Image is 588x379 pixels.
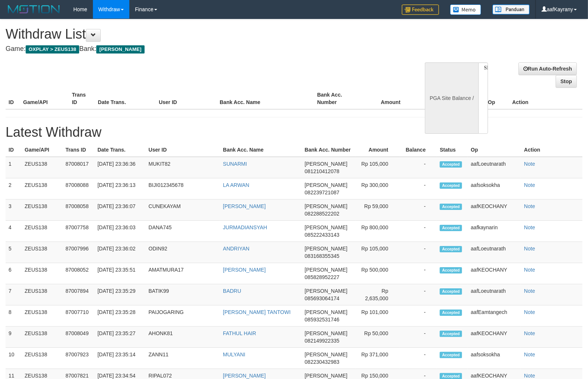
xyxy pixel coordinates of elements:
[305,224,348,230] span: [PERSON_NAME]
[440,288,462,295] span: Accepted
[6,157,22,178] td: 1
[305,182,348,188] span: [PERSON_NAME]
[94,305,145,327] td: [DATE] 23:35:28
[305,359,339,365] span: 082230432983
[450,4,481,15] img: Button%20Memo.svg
[314,88,363,109] th: Bank Acc. Number
[146,200,220,221] td: CUNEKAYAM
[302,143,355,157] th: Bank Acc. Number
[468,157,521,178] td: aafLoeutnarath
[400,284,437,305] td: -
[62,348,94,369] td: 87007923
[355,200,400,221] td: Rp 59,000
[6,305,22,327] td: 8
[355,143,400,157] th: Amount
[94,221,145,242] td: [DATE] 23:36:03
[94,284,145,305] td: [DATE] 23:35:29
[6,143,22,157] th: ID
[6,284,22,305] td: 7
[223,330,256,336] a: FATHUL HAIR
[6,178,22,200] td: 2
[524,267,535,273] a: Note
[22,327,62,348] td: ZEUS138
[440,204,462,210] span: Accepted
[425,62,478,134] div: PGA Site Balance /
[509,88,582,109] th: Action
[524,182,535,188] a: Note
[440,267,462,273] span: Accepted
[556,75,577,88] a: Stop
[305,211,339,217] span: 082288522202
[146,221,220,242] td: DANA745
[400,157,437,178] td: -
[400,327,437,348] td: -
[96,45,144,54] span: [PERSON_NAME]
[94,242,145,263] td: [DATE] 23:36:02
[223,288,241,294] a: BADRU
[223,182,249,188] a: LA ARWAN
[22,263,62,284] td: ZEUS138
[355,221,400,242] td: Rp 800,000
[468,327,521,348] td: aafKEOCHANY
[305,267,348,273] span: [PERSON_NAME]
[355,178,400,200] td: Rp 300,000
[20,88,69,109] th: Game/API
[146,284,220,305] td: BATIK99
[223,267,266,273] a: [PERSON_NAME]
[94,263,145,284] td: [DATE] 23:35:51
[524,309,535,315] a: Note
[524,246,535,252] a: Note
[305,352,348,357] span: [PERSON_NAME]
[440,331,462,337] span: Accepted
[95,88,156,109] th: Date Trans.
[524,352,535,357] a: Note
[305,309,348,315] span: [PERSON_NAME]
[146,327,220,348] td: AHONK81
[6,242,22,263] td: 5
[22,221,62,242] td: ZEUS138
[355,263,400,284] td: Rp 500,000
[62,221,94,242] td: 87007758
[305,330,348,336] span: [PERSON_NAME]
[220,143,302,157] th: Bank Acc. Name
[156,88,217,109] th: User ID
[62,327,94,348] td: 87008049
[62,284,94,305] td: 87007894
[355,348,400,369] td: Rp 371,000
[305,274,339,280] span: 085828952227
[223,161,247,167] a: SUNARMI
[524,203,535,209] a: Note
[94,143,145,157] th: Date Trans.
[6,45,385,53] h4: Game: Bank:
[305,168,339,174] span: 081210412078
[400,200,437,221] td: -
[62,178,94,200] td: 87008088
[524,330,535,336] a: Note
[411,88,456,109] th: Balance
[94,157,145,178] td: [DATE] 23:36:36
[146,157,220,178] td: MUKIT82
[468,284,521,305] td: aafLoeutnarath
[6,263,22,284] td: 6
[402,4,439,15] img: Feedback.jpg
[6,348,22,369] td: 10
[468,242,521,263] td: aafLoeutnarath
[22,348,62,369] td: ZEUS138
[94,327,145,348] td: [DATE] 23:35:27
[305,189,339,195] span: 082239721087
[146,263,220,284] td: AMATMURA17
[22,143,62,157] th: Game/API
[146,242,220,263] td: ODIN92
[223,352,245,357] a: MULYANI
[62,157,94,178] td: 87008017
[22,157,62,178] td: ZEUS138
[223,246,249,252] a: ANDRIYAN
[62,143,94,157] th: Trans ID
[69,88,95,109] th: Trans ID
[146,348,220,369] td: ZANN11
[521,143,582,157] th: Action
[400,178,437,200] td: -
[26,45,79,54] span: OXPLAY > ZEUS138
[223,309,291,315] a: [PERSON_NAME] TANTOWI
[524,161,535,167] a: Note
